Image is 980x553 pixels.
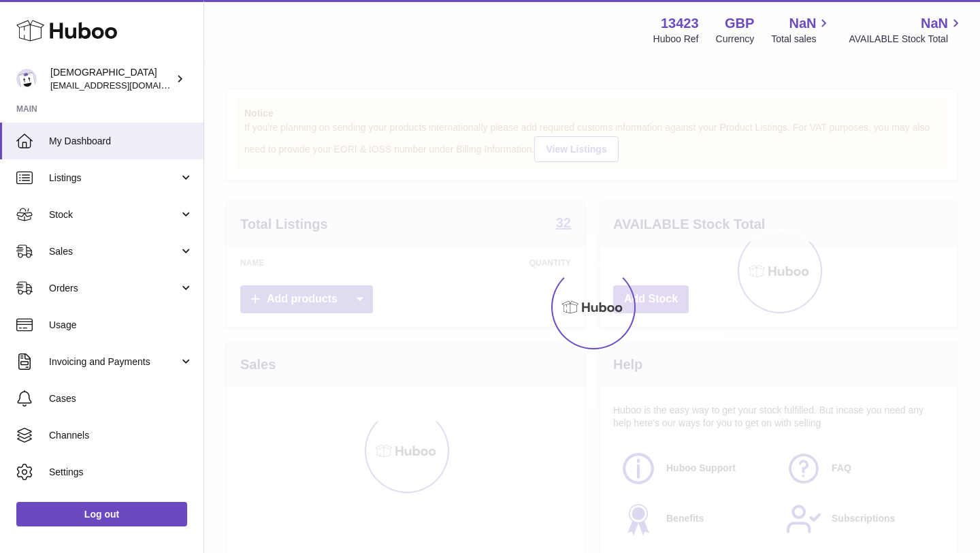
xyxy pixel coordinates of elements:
a: NaN Total sales [771,14,832,46]
img: olgazyuz@outlook.com [16,69,37,89]
div: Currency [716,33,755,46]
span: AVAILABLE Stock Total [849,33,964,46]
span: My Dashboard [49,135,193,148]
div: Huboo Ref [653,33,699,46]
div: [DEMOGRAPHIC_DATA] [50,66,173,92]
a: NaN AVAILABLE Stock Total [849,14,964,46]
span: Invoicing and Payments [49,355,179,368]
span: Listings [49,172,179,185]
a: Log out [16,502,187,526]
span: [EMAIL_ADDRESS][DOMAIN_NAME] [50,80,200,91]
strong: GBP [725,14,754,33]
span: NaN [789,14,816,33]
span: Orders [49,282,179,295]
span: Channels [49,429,193,442]
span: Total sales [771,33,832,46]
span: Settings [49,466,193,479]
span: Stock [49,208,179,221]
span: Usage [49,319,193,332]
strong: 13423 [661,14,699,33]
span: Cases [49,392,193,405]
span: NaN [921,14,948,33]
span: Sales [49,245,179,258]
